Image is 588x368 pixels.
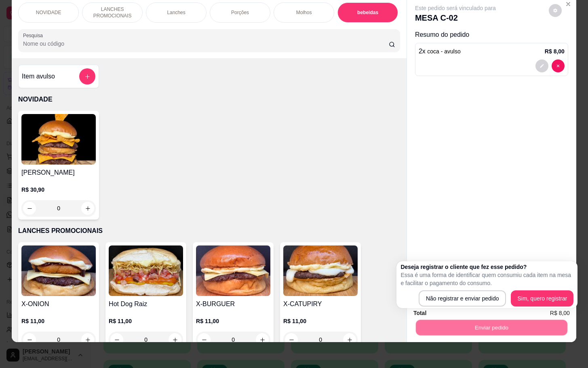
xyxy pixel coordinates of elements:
[109,245,183,296] img: product-image
[196,317,270,325] p: R$ 11,00
[23,40,389,48] input: Pesquisa
[416,319,567,335] button: Enviar pedido
[196,245,270,296] img: product-image
[18,95,400,104] p: NOVIDADE
[22,72,55,81] h4: Item avulso
[23,202,36,215] button: decrease-product-quantity
[23,32,46,39] label: Pesquisa
[415,12,496,23] p: MESA C-02
[21,299,96,309] h4: X-ONION
[535,59,548,72] button: decrease-product-quantity
[419,290,506,307] button: Não registrar e enviar pedido
[81,202,94,215] button: increase-product-quantity
[343,333,356,346] button: increase-product-quantity
[21,168,96,178] h4: [PERSON_NAME]
[550,309,570,317] span: R$ 8,00
[109,317,183,325] p: R$ 11,00
[283,299,358,309] h4: X-CATUPIRY
[36,9,61,16] p: NOVIDADE
[167,9,185,16] p: Lanches
[552,59,565,72] button: decrease-product-quantity
[511,290,573,307] button: Sim, quero registrar
[79,68,95,85] button: add-separate-item
[427,48,460,55] span: coca - avulso
[400,263,573,271] h2: Deseja registrar o cliente que fez esse pedido?
[21,186,96,194] p: R$ 30,90
[296,9,312,16] p: Molhos
[283,245,358,296] img: product-image
[81,333,94,346] button: increase-product-quantity
[283,317,358,325] p: R$ 11,00
[549,4,562,17] button: decrease-product-quantity
[21,114,96,165] img: product-image
[357,9,378,16] p: bebeidas
[256,333,269,346] button: increase-product-quantity
[415,30,568,40] p: Resumo do pedido
[415,4,496,12] p: Este pedido será vinculado para
[109,299,183,309] h4: Hot Dog Raiz
[285,333,298,346] button: decrease-product-quantity
[400,271,573,287] p: Essa é uma forma de identificar quem consumiu cada item na mesa e facilitar o pagamento do consumo.
[21,317,96,325] p: R$ 11,00
[198,333,211,346] button: decrease-product-quantity
[545,47,565,55] p: R$ 8,00
[231,9,249,16] p: Porções
[21,245,96,296] img: product-image
[18,226,400,236] p: LANCHES PROMOCIONAIS
[23,333,36,346] button: decrease-product-quantity
[413,310,426,316] strong: Total
[89,6,136,19] p: LANCHES PROMOCIONAIS
[196,299,270,309] h4: X-BURGUER
[419,47,461,56] p: 2 x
